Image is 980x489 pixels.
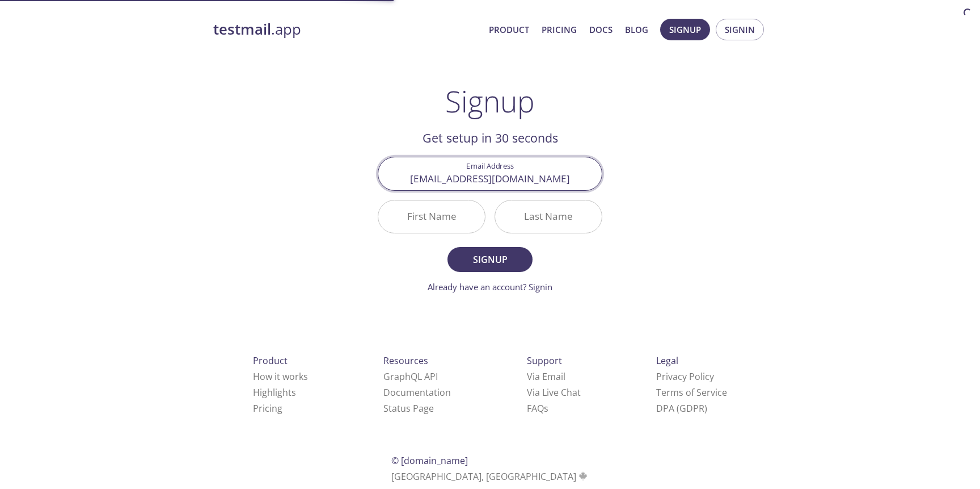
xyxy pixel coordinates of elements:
[656,370,714,383] a: Privacy Policy
[391,454,468,467] span: © [DOMAIN_NAME]
[445,84,535,118] h1: Signup
[544,402,548,415] span: s
[656,354,678,367] span: Legal
[253,354,288,367] span: Product
[656,402,707,415] a: DPA (GDPR)
[527,370,565,383] a: Via Email
[383,402,434,415] a: Status Page
[527,402,548,415] a: FAQ
[527,386,581,399] a: Via Live Chat
[527,354,562,367] span: Support
[489,22,529,37] a: Product
[213,19,271,39] strong: testmail
[428,281,552,292] a: Already have an account? Signin
[589,22,612,37] a: Docs
[460,252,520,268] span: Signup
[253,402,282,415] a: Pricing
[213,20,480,39] a: testmail.app
[542,22,577,37] a: Pricing
[716,19,764,40] button: Signin
[253,386,296,399] a: Highlights
[660,19,710,40] button: Signup
[253,370,308,383] a: How it works
[725,22,755,37] span: Signin
[383,354,428,367] span: Resources
[656,386,727,399] a: Terms of Service
[447,247,533,272] button: Signup
[391,470,589,483] span: [GEOGRAPHIC_DATA], [GEOGRAPHIC_DATA]
[669,22,701,37] span: Signup
[378,128,602,148] h2: Get setup in 30 seconds
[383,370,438,383] a: GraphQL API
[383,386,451,399] a: Documentation
[625,22,648,37] a: Blog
